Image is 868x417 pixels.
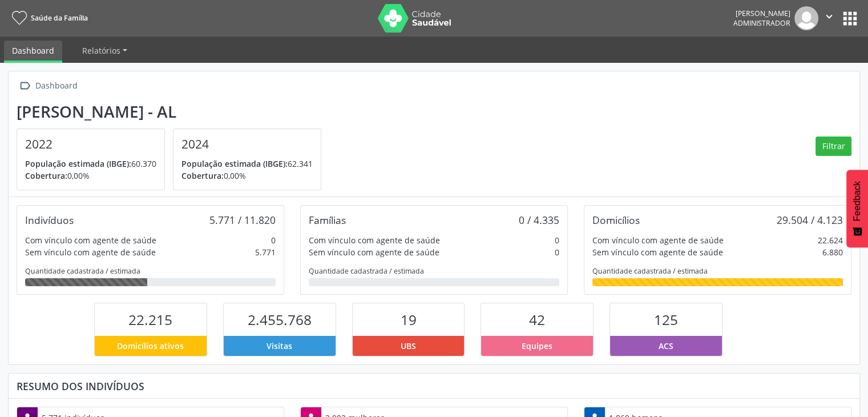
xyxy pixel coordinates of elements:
[181,170,224,181] span: Cobertura:
[181,158,288,169] span: População estimada (IBGE):
[733,9,790,18] div: [PERSON_NAME]
[592,246,723,258] div: Sem vínculo com agente de saúde
[74,41,135,61] a: Relatórios
[82,45,120,56] span: Relatórios
[555,246,559,258] div: 0
[25,246,156,258] div: Sem vínculo com agente de saúde
[4,41,62,63] a: Dashboard
[401,340,416,352] span: UBS
[309,234,440,246] div: Com vínculo com agente de saúde
[815,137,851,156] button: Filtrar
[401,310,417,329] span: 19
[519,214,559,226] div: 0 / 4.335
[309,214,346,226] div: Famílias
[17,102,329,121] div: [PERSON_NAME] - AL
[25,214,74,226] div: Indivíduos
[852,181,862,221] span: Feedback
[267,340,292,352] span: Visitas
[840,9,860,29] button: apps
[25,158,131,169] span: População estimada (IBGE):
[8,9,88,27] a: Saúde da Família
[17,78,79,94] a:  Dashboard
[25,137,156,151] h4: 2022
[529,310,545,329] span: 42
[25,170,67,181] span: Cobertura:
[592,266,843,276] div: Quantidade cadastrada / estimada
[31,13,88,23] span: Saúde da Família
[25,158,156,170] p: 60.370
[17,78,33,94] i: 
[818,6,840,30] button: 
[818,234,843,246] div: 22.624
[555,234,559,246] div: 0
[654,310,678,329] span: 125
[128,310,172,329] span: 22.215
[659,340,673,352] span: ACS
[733,18,790,28] span: Administrador
[117,340,184,352] span: Domicílios ativos
[25,170,156,182] p: 0,00%
[823,10,835,23] i: 
[25,234,156,246] div: Com vínculo com agente de saúde
[794,6,818,30] img: img
[846,170,868,247] button: Feedback - Mostrar pesquisa
[33,78,79,94] div: Dashboard
[309,266,559,276] div: Quantidade cadastrada / estimada
[25,266,276,276] div: Quantidade cadastrada / estimada
[271,234,276,246] div: 0
[248,310,312,329] span: 2.455.768
[181,137,313,151] h4: 2024
[522,340,552,352] span: Equipes
[17,380,851,392] div: Resumo dos indivíduos
[181,170,313,182] p: 0,00%
[309,246,439,258] div: Sem vínculo com agente de saúde
[255,246,276,258] div: 5.771
[777,214,843,226] div: 29.504 / 4.123
[181,158,313,170] p: 62.341
[592,234,724,246] div: Com vínculo com agente de saúde
[209,214,276,226] div: 5.771 / 11.820
[592,214,640,226] div: Domicílios
[822,246,843,258] div: 6.880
